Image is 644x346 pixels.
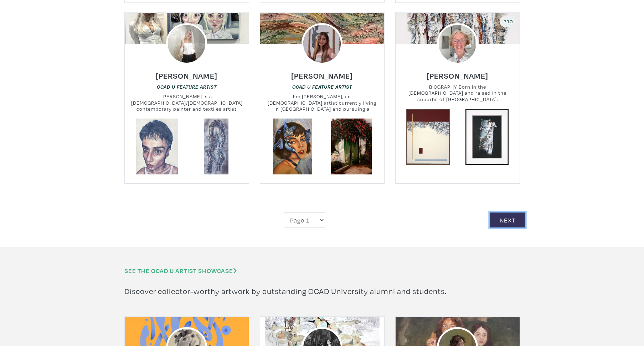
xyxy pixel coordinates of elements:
a: OCAD U Feature Artist [292,83,352,90]
h6: [PERSON_NAME] [427,71,488,80]
a: [PERSON_NAME] [291,69,353,77]
img: phpThumb.php [302,23,343,64]
small: BIOGRAPHY Born in the [DEMOGRAPHIC_DATA] and raised in the suburbs of [GEOGRAPHIC_DATA], [PERSON_... [396,84,520,103]
a: OCAD U Feature Artist [157,83,217,90]
small: I’m [PERSON_NAME], an [DEMOGRAPHIC_DATA] artist currently living in [GEOGRAPHIC_DATA] and pursuin... [260,93,384,112]
a: [PERSON_NAME] [427,69,488,77]
em: OCAD U Feature Artist [292,84,352,90]
a: Next [490,213,525,228]
a: See the OCAD U Artist Showcase [124,267,237,275]
h6: [PERSON_NAME] [291,71,353,80]
em: OCAD U Feature Artist [157,84,217,90]
h6: [PERSON_NAME] [156,71,217,80]
img: phpThumb.php [166,23,207,64]
p: Discover collector-worthy artwork by outstanding OCAD University alumni and students. [124,285,520,297]
span: Pro [503,19,513,24]
a: [PERSON_NAME] [156,69,217,77]
small: [PERSON_NAME] is a [DEMOGRAPHIC_DATA]/[DEMOGRAPHIC_DATA] contemporary painter and textiles artist... [125,93,249,112]
img: phpThumb.php [437,23,478,64]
